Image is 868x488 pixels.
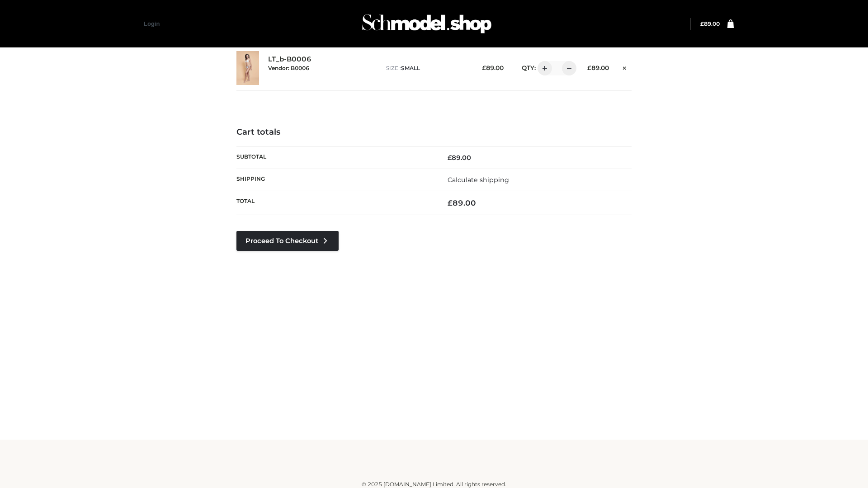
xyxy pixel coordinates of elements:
span: £ [700,20,704,27]
p: size : [386,64,468,72]
a: Proceed to Checkout [236,231,339,251]
div: LT_b-B0006 [268,55,377,80]
span: SMALL [401,65,420,71]
span: £ [448,154,452,162]
a: £89.00 [700,20,720,27]
img: Schmodel Admin 964 [359,6,495,42]
a: Remove this item [618,61,632,73]
th: Total [236,191,434,215]
small: Vendor: B0006 [268,65,309,71]
bdi: 89.00 [448,198,476,207]
a: Calculate shipping [448,176,509,184]
span: £ [482,64,486,71]
th: Subtotal [236,146,434,169]
a: Login [144,20,160,27]
bdi: 89.00 [587,64,609,71]
bdi: 89.00 [482,64,504,71]
bdi: 89.00 [700,20,720,27]
span: £ [587,64,591,71]
div: QTY: [513,61,573,75]
bdi: 89.00 [448,154,471,162]
th: Shipping [236,169,434,191]
span: £ [448,198,453,207]
h4: Cart totals [236,127,632,137]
